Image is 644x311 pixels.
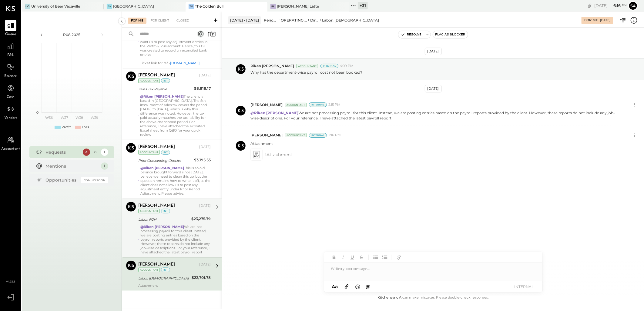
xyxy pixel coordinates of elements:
span: a [335,284,338,289]
div: Internal [320,64,338,68]
div: This is an old balance brought forward since [DATE]. I believe we need to clean this up, but the ... [140,166,211,196]
button: Sa [628,1,638,11]
div: University of Beer Vacaville [31,4,80,9]
span: P&L [7,53,14,58]
div: [DATE] [594,3,627,8]
button: INTERNAL [512,283,536,291]
div: Accountant [285,133,307,137]
div: Prior Outstanding Checks [138,158,192,164]
div: The entry posted to this GL was based on a discussion in the client channel (refer to the attache... [140,18,211,65]
div: [PERSON_NAME] [138,262,175,268]
a: Cash [0,82,21,100]
div: [DATE] [199,145,211,149]
p: We are not processing payroll for this client. Instead, we are posting entries based on the payro... [250,110,620,121]
button: Flag as Blocker [433,31,468,38]
div: [GEOGRAPHIC_DATA] [113,4,154,9]
a: Queue [0,20,21,37]
button: Bold [330,253,338,261]
div: Labor, [DEMOGRAPHIC_DATA] [138,275,190,281]
button: Ordered List [381,253,389,261]
div: [DATE] [199,262,211,267]
div: Closed [173,18,192,24]
div: Sales Tax Payable [138,86,192,92]
text: W38 [75,115,83,120]
button: Resolve [398,31,424,38]
div: Accountant [297,64,318,68]
div: Coming Soon [81,177,108,183]
text: W36 [45,115,53,120]
strong: @Riken [PERSON_NAME] [140,225,184,229]
div: Requests [46,149,80,155]
div: Labor, FOH [138,216,190,222]
div: OPERATING EXPENSES (EBITDA), [281,18,307,23]
div: P08 2025 [46,32,98,37]
div: 1 [101,162,108,170]
div: 1 [101,149,108,156]
div: Internal [309,133,327,138]
div: $8,818.17 [194,85,211,92]
span: [PERSON_NAME] [250,132,283,138]
strong: @Riken [PERSON_NAME] [140,166,184,170]
div: [DATE] [199,73,211,78]
span: [PERSON_NAME] [250,102,283,107]
div: int [161,268,170,272]
div: Direct Labor [310,18,319,23]
div: Labor, [DEMOGRAPHIC_DATA] [322,18,379,23]
button: Strikethrough [357,253,365,261]
div: We are not processing payroll for this client. Instead, we are posting entries based on the payro... [140,225,211,254]
div: Ticket link for ref - [140,61,211,65]
span: 1 Attachment [265,149,292,161]
div: Profit [62,125,71,130]
div: + 31 [358,2,368,9]
strong: @Riken [PERSON_NAME] [250,111,298,115]
a: Vendors [0,103,21,121]
div: Loss [82,125,89,130]
a: Accountant [0,134,21,152]
div: [PERSON_NAME] [138,72,175,79]
div: Internal [309,102,327,107]
div: The Golden Bull [195,4,223,9]
span: @ [366,284,371,289]
a: [DOMAIN_NAME] [170,61,200,65]
span: Riken [PERSON_NAME] [250,63,294,69]
span: 2:16 PM [328,133,341,138]
div: Accountant [138,209,160,213]
button: Add URL [395,253,403,261]
span: Vendors [4,115,17,121]
div: Opportunities [46,177,78,183]
div: [PERSON_NAME] [138,144,175,150]
div: copy link [587,2,593,9]
div: Attachment [138,283,211,288]
div: [PERSON_NAME] Latte [277,4,319,9]
div: $3,195.55 [194,157,211,163]
button: Aa [330,283,340,290]
div: $22,701.78 [192,275,211,281]
div: Accountant [138,79,160,83]
div: Accountant [285,103,307,107]
div: 8 [92,149,99,156]
span: Cash [7,95,15,100]
text: W39 [91,115,98,120]
div: Accountant [138,150,160,155]
div: The client is based in [GEOGRAPHIC_DATA]. The 5th installment of sales tax covers the period [DAT... [140,94,211,137]
span: Queue [5,32,16,37]
div: Uo [25,4,30,9]
button: @ [364,283,372,290]
div: [DATE] [425,85,442,92]
div: int [161,79,170,83]
div: [DATE] [600,18,610,22]
span: 4:09 PM [340,64,354,69]
div: For Me [128,18,146,24]
div: $23,275.79 [191,216,211,222]
button: Unordered List [372,253,380,261]
div: [DATE] - [DATE] [228,16,261,24]
text: 0 [36,110,39,115]
div: int [161,209,170,213]
div: BL [270,4,276,9]
button: Italic [339,253,347,261]
span: Accountant [2,146,20,152]
span: Balance [4,74,17,79]
button: Underline [348,253,356,261]
div: [PERSON_NAME] [138,203,175,209]
a: P&L [0,41,21,58]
